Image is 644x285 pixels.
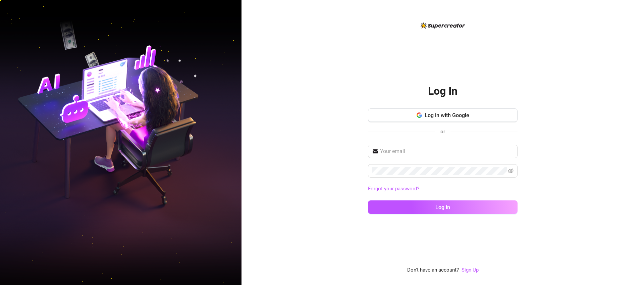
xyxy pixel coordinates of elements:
h2: Log In [428,84,458,98]
a: Sign Up [462,267,479,273]
a: Sign Up [462,266,479,274]
a: Forgot your password? [368,186,419,192]
span: or [440,129,445,135]
a: Forgot your password? [368,185,518,193]
span: Log in with Google [425,112,469,118]
span: eye-invisible [508,168,514,174]
span: Log in [435,204,450,210]
img: logo-BBDzfeDw.svg [421,22,465,29]
input: Your email [380,147,514,155]
span: Don't have an account? [407,266,459,274]
button: Log in [368,200,518,214]
button: Log in with Google [368,108,518,122]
